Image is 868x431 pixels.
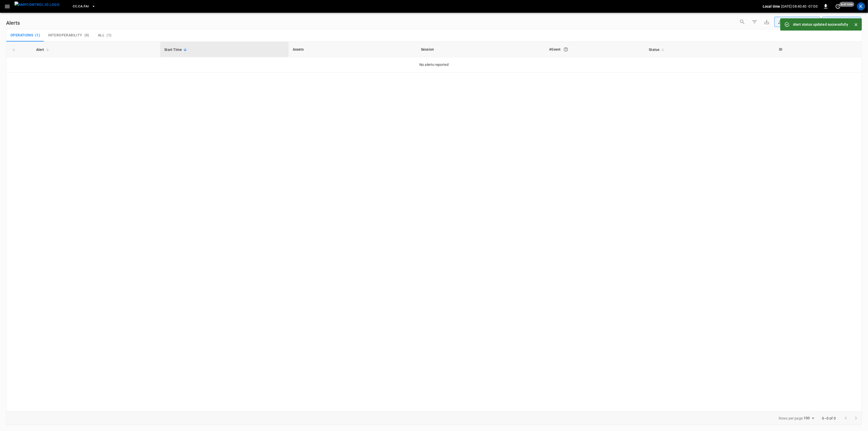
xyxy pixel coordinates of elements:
[549,45,641,54] div: #Event
[98,33,105,38] span: All
[779,416,803,421] p: Rows per page:
[164,47,188,53] span: Start Time
[35,33,40,38] span: ( 1 )
[832,17,861,27] div: Last 24 hrs
[852,21,860,28] button: Close
[84,33,89,38] span: ( 0 )
[71,2,97,11] button: CC.CA.FAI
[840,2,855,7] span: just now
[561,45,570,54] button: An event is a single occurrence of an issue. An alert groups related events for the same asset, m...
[14,2,60,8] img: ampcontrol.io logo
[6,19,20,27] h6: Alerts
[781,4,818,9] p: [DATE] 08:40:40 -07:00
[857,2,865,10] div: profile-icon
[804,414,816,422] div: 100
[763,4,780,9] p: Local time
[10,33,33,38] span: Operations
[36,47,51,53] span: Alert
[289,42,417,57] th: Assets
[107,33,111,38] span: ( 1 )
[778,19,812,25] div: Unresolved
[48,33,82,38] span: Interoperability
[822,416,836,421] p: 0–0 of 0
[417,42,545,57] th: Session
[73,4,89,9] span: CC.CA.FAI
[775,42,862,57] th: ID
[793,20,848,29] div: Alert status updated successfully
[649,47,666,53] span: Status
[834,2,842,10] button: set refresh interval
[6,57,862,73] td: No alerts reported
